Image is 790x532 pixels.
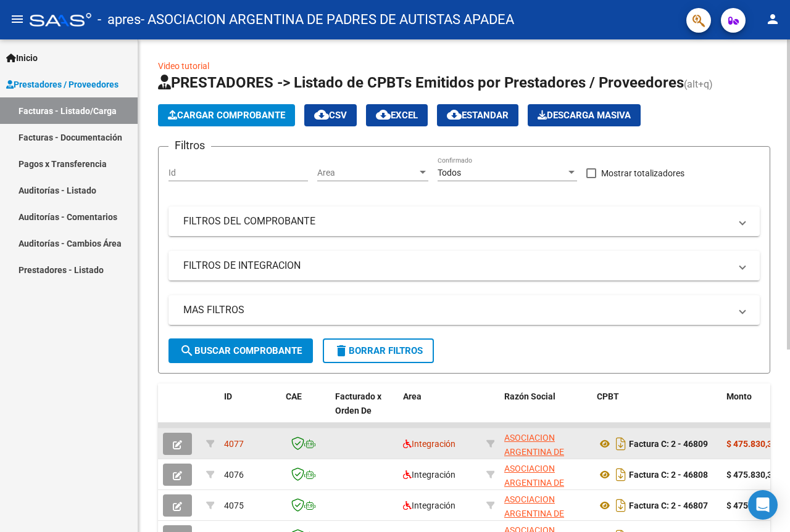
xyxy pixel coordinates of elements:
div: 30681510741 [504,431,587,457]
button: Buscar Comprobante [168,338,313,363]
strong: $ 475.830,36 [726,439,777,449]
button: Descarga Masiva [528,104,641,126]
mat-panel-title: FILTROS DEL COMPROBANTE [183,215,730,228]
span: 4076 [224,470,244,480]
span: 4077 [224,439,244,449]
mat-icon: delete [334,343,349,358]
span: - apres [98,6,141,33]
span: Area [317,168,417,178]
button: Estandar [437,104,518,126]
strong: Factura C: 2 - 46809 [629,439,708,449]
span: Estandar [447,110,509,121]
span: Area [403,391,422,401]
strong: $ 475.830,36 [726,501,777,510]
mat-expansion-panel-header: FILTROS DE INTEGRACION [168,251,760,280]
mat-icon: cloud_download [376,107,391,122]
span: ID [224,391,232,401]
div: 30681510741 [504,462,587,488]
datatable-header-cell: Razón Social [499,383,592,438]
span: (alt+q) [684,78,713,90]
datatable-header-cell: Area [398,383,481,438]
span: Facturado x Orden De [335,391,381,415]
span: CPBT [597,391,619,401]
div: 30681510741 [504,493,587,518]
mat-expansion-panel-header: FILTROS DEL COMPROBANTE [168,207,760,236]
h3: Filtros [168,137,211,154]
span: Mostrar totalizadores [601,166,684,181]
i: Descargar documento [613,434,629,454]
span: PRESTADORES -> Listado de CPBTs Emitidos por Prestadores / Proveedores [158,74,684,91]
span: Buscar Comprobante [180,345,302,356]
span: Descarga Masiva [538,110,631,121]
button: EXCEL [366,104,428,126]
datatable-header-cell: ID [219,383,281,438]
span: ASOCIACION ARGENTINA DE PADRES DE AUTISTAS APADEA [504,464,576,515]
mat-icon: search [180,343,194,358]
button: Borrar Filtros [323,338,434,363]
mat-icon: menu [10,12,25,27]
mat-icon: cloud_download [314,107,329,122]
strong: Factura C: 2 - 46808 [629,470,708,480]
datatable-header-cell: CPBT [592,383,721,438]
a: Video tutorial [158,61,209,71]
span: Prestadores / Proveedores [6,78,118,91]
app-download-masive: Descarga masiva de comprobantes (adjuntos) [528,104,641,126]
span: CSV [314,110,347,121]
i: Descargar documento [613,496,629,515]
strong: $ 475.830,36 [726,470,777,480]
mat-icon: cloud_download [447,107,462,122]
span: ASOCIACION ARGENTINA DE PADRES DE AUTISTAS APADEA [504,433,576,485]
span: Borrar Filtros [334,345,423,356]
mat-panel-title: MAS FILTROS [183,303,730,317]
span: Inicio [6,51,38,65]
i: Descargar documento [613,465,629,485]
span: - ASOCIACION ARGENTINA DE PADRES DE AUTISTAS APADEA [141,6,514,33]
span: Integración [403,439,455,449]
span: EXCEL [376,110,418,121]
button: Cargar Comprobante [158,104,295,126]
mat-icon: person [765,12,780,27]
span: 4075 [224,501,244,510]
div: Open Intercom Messenger [748,490,778,520]
mat-panel-title: FILTROS DE INTEGRACION [183,259,730,272]
button: CSV [304,104,357,126]
span: Cargar Comprobante [168,110,285,121]
span: Razón Social [504,391,555,401]
datatable-header-cell: CAE [281,383,330,438]
mat-expansion-panel-header: MAS FILTROS [168,295,760,325]
span: Integración [403,470,455,480]
span: Monto [726,391,752,401]
strong: Factura C: 2 - 46807 [629,501,708,510]
span: Todos [438,168,461,178]
span: CAE [286,391,302,401]
span: Integración [403,501,455,510]
datatable-header-cell: Facturado x Orden De [330,383,398,438]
